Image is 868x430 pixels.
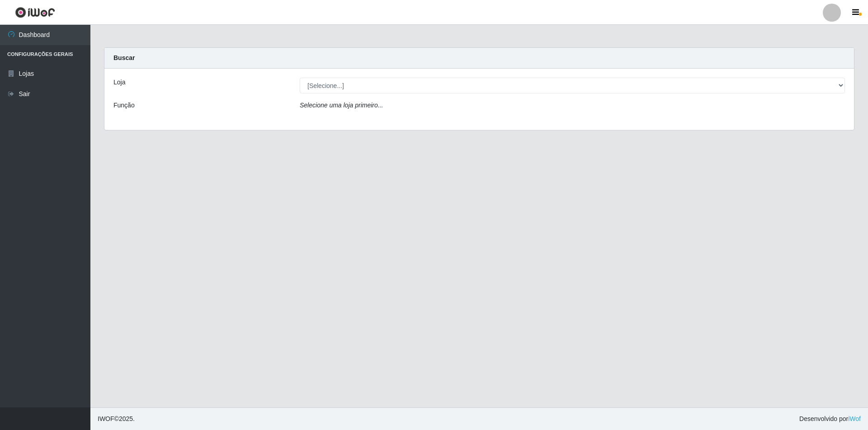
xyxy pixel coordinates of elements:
a: iWof [848,415,861,422]
img: CoreUI Logo [15,7,55,18]
label: Função [113,101,135,110]
i: Selecione uma loja primeiro... [300,102,383,109]
span: IWOF [98,415,114,422]
span: © 2025 . [98,414,135,424]
label: Loja [113,78,125,87]
strong: Buscar [113,54,135,61]
span: Desenvolvido por [799,414,861,424]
